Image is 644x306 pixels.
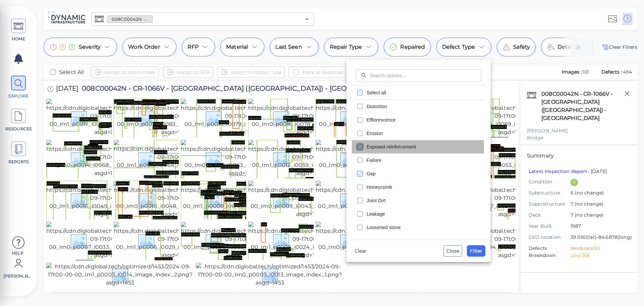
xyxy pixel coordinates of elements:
[367,89,481,96] span: Select all
[367,117,481,123] span: Efflorescence
[367,130,481,137] span: Erosion
[367,184,481,190] span: Honeycomb
[470,247,482,255] span: Filter
[367,197,481,204] span: Joint Dirt
[367,211,481,217] span: Leakage
[352,167,485,180] div: Gap
[443,245,462,257] button: Close
[446,247,459,255] span: Close
[615,276,639,301] iframe: Chat
[352,154,485,167] div: Failure
[352,246,369,256] button: Clear
[352,86,485,99] div: Select all
[352,113,485,127] div: Efflorescence
[352,221,485,234] div: Loosened stone
[352,207,485,221] div: Leakage
[352,194,485,207] div: Joint Dirt
[367,143,481,150] span: Exposed reinforcement
[355,247,367,255] span: Clear
[367,157,481,164] span: Failure
[367,170,481,177] span: Gap
[367,103,481,110] span: Distortion
[352,127,485,140] div: Erosion
[467,245,485,257] button: Filter
[352,100,485,113] div: Distortion
[370,69,481,82] input: Search options...
[352,140,485,154] div: Exposed reinforcement
[352,180,485,194] div: Honeycomb
[367,224,481,231] span: Loosened stone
